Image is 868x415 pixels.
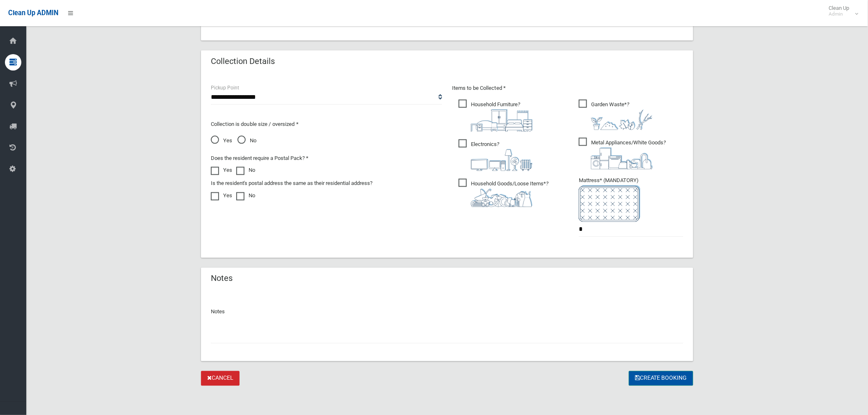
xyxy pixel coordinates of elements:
[579,100,653,130] span: Garden Waste*
[201,371,240,386] a: Cancel
[8,9,58,17] span: Clean Up ADMIN
[211,153,308,163] label: Does the resident require a Postal Pack? *
[211,119,442,129] p: Collection is double size / oversized *
[591,148,653,169] img: 36c1b0289cb1767239cdd3de9e694f19.png
[201,53,285,69] header: Collection Details
[591,101,653,130] i: ?
[471,180,548,207] i: ?
[629,371,693,386] button: Create Booking
[591,109,653,130] img: 4fd8a5c772b2c999c83690221e5242e0.png
[211,136,232,146] span: Yes
[211,165,232,175] label: Yes
[829,11,850,17] small: Admin
[236,191,255,201] label: No
[236,165,255,175] label: No
[211,307,683,317] p: Notes
[471,101,532,132] i: ?
[471,149,532,171] img: 394712a680b73dbc3d2a6a3a7ffe5a07.png
[591,139,666,169] i: ?
[471,189,532,207] img: b13cc3517677393f34c0a387616ef184.png
[579,177,683,222] span: Mattress* (MANDATORY)
[452,83,683,93] p: Items to be Collected *
[471,109,532,132] img: aa9efdbe659d29b613fca23ba79d85cb.png
[201,271,242,287] header: Notes
[825,5,858,17] span: Clean Up
[238,136,256,146] span: No
[579,138,666,169] span: Metal Appliances/White Goods
[211,178,372,188] label: Is the resident's postal address the same as their residential address?
[459,179,548,207] span: Household Goods/Loose Items*
[459,139,532,171] span: Electronics
[471,141,532,171] i: ?
[579,185,640,222] img: e7408bece873d2c1783593a074e5cb2f.png
[459,100,532,132] span: Household Furniture
[211,191,232,201] label: Yes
